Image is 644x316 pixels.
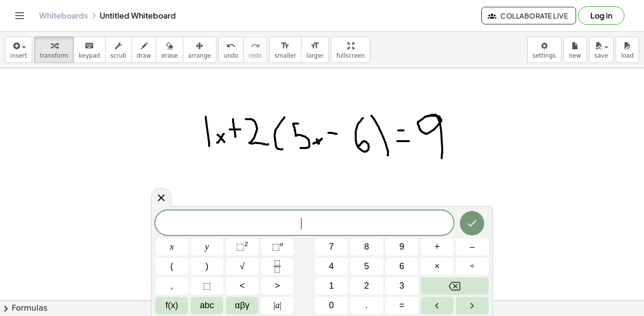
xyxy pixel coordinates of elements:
[470,260,475,273] span: ÷
[279,300,281,310] span: |
[73,37,106,63] button: keyboardkeypad
[399,240,404,253] span: 9
[261,297,294,314] button: Absolute value
[364,240,369,253] span: 8
[272,242,280,252] span: ⬚
[244,240,248,248] sup: 2
[226,238,258,255] button: Squared
[421,297,453,314] button: Left arrow
[594,52,608,59] span: save
[578,6,624,25] button: Log in
[34,37,74,63] button: transform
[386,258,418,275] button: 6
[301,218,307,230] span: ​
[460,211,484,235] button: Done
[236,242,244,252] span: ⬚
[315,258,348,275] button: 4
[350,297,383,314] button: .
[329,240,334,253] span: 7
[131,37,157,63] button: draw
[280,240,283,248] sup: n
[155,238,188,255] button: x
[226,258,258,275] button: Square root
[155,277,188,295] button: ,
[616,37,639,63] button: load
[191,238,223,255] button: y
[350,277,383,295] button: 2
[40,52,68,59] span: transform
[456,258,489,275] button: Divide
[274,300,276,310] span: |
[226,297,258,314] button: Greek alphabet
[470,240,474,253] span: –
[226,277,258,295] button: Less than
[386,238,418,255] button: 9
[533,52,556,59] span: settings
[315,238,348,255] button: 7
[155,297,188,314] button: Functions
[156,37,183,63] button: erase
[261,277,294,295] button: Greater than
[191,297,223,314] button: Alphabet
[386,277,418,295] button: 3
[261,258,294,275] button: Fraction
[434,240,440,253] span: +
[563,37,587,63] button: new
[456,238,489,255] button: Minus
[79,52,100,59] span: keypad
[105,37,132,63] button: scrub
[589,37,614,63] button: save
[490,11,568,20] span: Collaborate Live
[329,299,334,312] span: 0
[399,260,404,273] span: 6
[315,277,348,295] button: 1
[421,277,489,295] button: Backspace
[336,52,365,59] span: fullscreen
[10,52,27,59] span: insert
[137,52,151,59] span: draw
[481,7,576,24] button: Collaborate Live
[434,260,440,273] span: ×
[249,52,262,59] span: redo
[569,52,581,59] span: new
[310,40,320,52] i: format_size
[85,40,94,52] i: keyboard
[206,260,209,273] span: )
[350,258,383,275] button: 5
[110,52,127,59] span: scrub
[421,238,453,255] button: Plus
[218,37,244,63] button: undoundo
[166,299,178,312] span: f(x)
[39,11,88,21] a: Whiteboards
[183,37,216,63] button: arrange
[191,258,223,275] button: )
[226,40,236,52] i: undo
[365,299,368,312] span: .
[170,240,174,253] span: x
[243,37,267,63] button: redoredo
[240,260,245,273] span: √
[306,52,323,59] span: larger
[421,258,453,275] button: Times
[275,279,280,293] span: >
[364,279,369,293] span: 2
[261,238,294,255] button: Superscript
[621,52,634,59] span: load
[188,52,211,59] span: arrange
[275,52,296,59] span: smaller
[205,240,209,253] span: y
[329,279,334,293] span: 1
[386,297,418,314] button: Equals
[269,37,301,63] button: format_sizesmaller
[5,37,32,63] button: insert
[161,52,177,59] span: erase
[315,297,348,314] button: 0
[239,279,245,293] span: <
[274,299,281,312] span: a
[364,260,369,273] span: 5
[399,299,405,312] span: =
[527,37,561,63] button: settings
[235,299,250,312] span: αβγ
[200,299,214,312] span: abc
[12,8,27,23] button: Toggle navigation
